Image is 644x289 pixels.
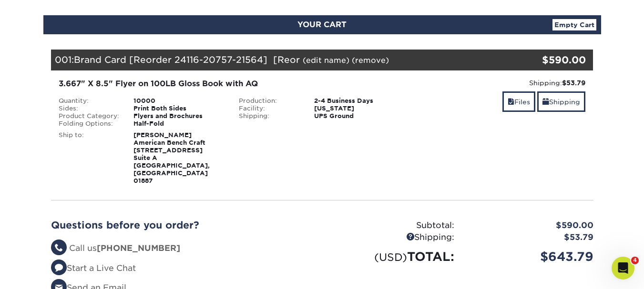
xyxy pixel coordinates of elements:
h2: Questions before you order? [51,219,315,231]
div: $643.79 [461,248,601,266]
iframe: Google Customer Reviews [2,260,81,286]
span: YOUR CART [297,20,347,29]
div: Subtotal: [322,219,461,232]
span: shipping [542,98,549,106]
div: Sides: [51,105,127,112]
iframe: Intercom live chat [612,257,634,279]
span: 4 [631,257,639,264]
div: Facility: [232,105,307,112]
a: Start a Live Chat [51,263,136,273]
a: Files [502,91,535,112]
div: $590.00 [461,219,601,232]
div: Shipping: [322,231,461,244]
div: 10000 [126,97,232,105]
div: Folding Options: [51,120,127,128]
strong: [PHONE_NUMBER] [97,243,180,253]
a: (edit name) [303,56,349,65]
div: 3.667" X 8.5" Flyer on 100LB Gloss Book with AQ [59,78,405,90]
div: [US_STATE] [307,105,412,112]
div: 2-4 Business Days [307,97,412,105]
div: $53.79 [461,231,601,244]
div: UPS Ground [307,112,412,120]
strong: $53.79 [562,79,585,87]
div: 001: [51,50,503,70]
div: Ship to: [51,131,127,185]
div: Shipping: [232,112,307,120]
a: (remove) [352,56,389,65]
a: Empty Cart [552,19,596,30]
small: (USD) [374,251,407,263]
div: Flyers and Brochures [126,112,232,120]
div: TOTAL: [322,248,461,266]
span: Brand Card [Reorder 24116-20757-21564] [Reor [74,54,300,65]
div: Half-Fold [126,120,232,128]
a: Shipping [537,91,585,112]
div: Product Category: [51,112,127,120]
span: files [508,98,514,106]
strong: [PERSON_NAME] American Bench Craft [STREET_ADDRESS] Suite A [GEOGRAPHIC_DATA], [GEOGRAPHIC_DATA] ... [133,131,210,184]
div: $590.00 [503,53,586,67]
div: Print Both Sides [126,105,232,112]
li: Call us [51,242,315,255]
div: Shipping: [419,78,586,88]
div: Production: [232,97,307,105]
div: Quantity: [51,97,127,105]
